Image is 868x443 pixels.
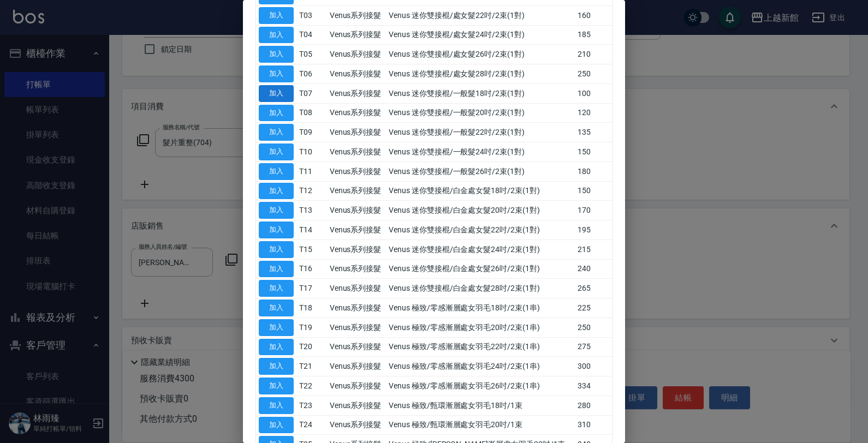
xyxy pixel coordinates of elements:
td: 240 [575,259,612,279]
td: Venus系列接髮 [327,64,386,84]
button: 加入 [259,46,294,63]
td: Venus系列接髮 [327,25,386,45]
td: T16 [296,259,327,279]
td: Venus 迷你雙接棍/一般髮24吋/2束(1對) [386,142,575,162]
td: Venus系列接髮 [327,318,386,337]
button: 加入 [259,65,294,82]
td: T21 [296,357,327,376]
td: Venus系列接髮 [327,279,386,298]
td: T17 [296,279,327,298]
td: 310 [575,415,612,435]
td: Venus 迷你雙接棍/白金處女髮20吋/2束(1對) [386,201,575,220]
td: T10 [296,142,327,162]
td: 334 [575,376,612,396]
td: T08 [296,103,327,123]
td: Venus系列接髮 [327,396,386,415]
button: 加入 [259,378,294,394]
button: 加入 [259,300,294,316]
td: Venus 迷你雙接棍/一般髮26吋/2束(1對) [386,161,575,181]
td: T14 [296,220,327,240]
td: 210 [575,45,612,64]
td: 160 [575,5,612,25]
button: 加入 [259,241,294,258]
td: Venus 極致/甄環漸層處女羽毛18吋/1束 [386,396,575,415]
button: 加入 [259,183,294,200]
td: Venus 極致/零感漸層處女羽毛18吋/2束(1串) [386,298,575,318]
td: Venus 迷你雙接棍/白金處女髮18吋/2束(1對) [386,181,575,201]
td: 250 [575,64,612,84]
td: Venus系列接髮 [327,298,386,318]
td: Venus系列接髮 [327,45,386,64]
td: T04 [296,25,327,45]
td: 120 [575,103,612,123]
td: 195 [575,220,612,240]
button: 加入 [259,339,294,356]
button: 加入 [259,163,294,180]
td: T20 [296,337,327,357]
td: Venus 迷你雙接棍/一般髮18吋/2束(1對) [386,83,575,103]
button: 加入 [259,261,294,278]
td: T13 [296,201,327,220]
td: 300 [575,357,612,376]
td: Venus系列接髮 [327,337,386,357]
button: 加入 [259,397,294,414]
td: T18 [296,298,327,318]
td: T19 [296,318,327,337]
button: 加入 [259,85,294,102]
td: 275 [575,337,612,357]
td: Venus 迷你雙接棍/白金處女髮28吋/2束(1對) [386,279,575,298]
td: Venus 迷你雙接棍/白金處女髮26吋/2束(1對) [386,259,575,279]
td: Venus系列接髮 [327,220,386,240]
td: Venus 迷你雙接棍/一般髮20吋/2束(1對) [386,103,575,123]
td: T24 [296,415,327,435]
td: 185 [575,25,612,45]
td: Venus 迷你雙接棍/處女髮22吋/2束(1對) [386,5,575,25]
td: T09 [296,123,327,142]
td: Venus 極致/零感漸層處女羽毛20吋/2束(1串) [386,318,575,337]
button: 加入 [259,319,294,336]
td: Venus 迷你雙接棍/處女髮28吋/2束(1對) [386,64,575,84]
button: 加入 [259,280,294,297]
td: 215 [575,240,612,259]
td: Venus 極致/零感漸層處女羽毛22吋/2束(1串) [386,337,575,357]
button: 加入 [259,7,294,24]
button: 加入 [259,417,294,434]
td: Venus 迷你雙接棍/白金處女髮22吋/2束(1對) [386,220,575,240]
td: 150 [575,142,612,162]
td: 280 [575,396,612,415]
td: 265 [575,279,612,298]
td: T12 [296,181,327,201]
td: T06 [296,64,327,84]
td: Venus系列接髮 [327,201,386,220]
td: Venus 迷你雙接棍/處女髮24吋/2束(1對) [386,25,575,45]
td: 170 [575,201,612,220]
td: Venus 迷你雙接棍/處女髮26吋/2束(1對) [386,45,575,64]
td: 150 [575,181,612,201]
button: 加入 [259,221,294,238]
td: Venus系列接髮 [327,240,386,259]
button: 加入 [259,27,294,44]
td: Venus 迷你雙接棍/一般髮22吋/2束(1對) [386,123,575,142]
td: Venus系列接髮 [327,357,386,376]
td: Venus 極致/零感漸層處女羽毛24吋/2束(1串) [386,357,575,376]
td: T23 [296,396,327,415]
td: 100 [575,83,612,103]
td: T05 [296,45,327,64]
td: 225 [575,298,612,318]
td: Venus系列接髮 [327,181,386,201]
button: 加入 [259,358,294,375]
td: Venus 極致/甄環漸層處女羽毛20吋/1束 [386,415,575,435]
td: 250 [575,318,612,337]
td: T11 [296,161,327,181]
td: Venus系列接髮 [327,83,386,103]
button: 加入 [259,124,294,141]
td: 180 [575,161,612,181]
td: Venus 迷你雙接棍/白金處女髮24吋/2束(1對) [386,240,575,259]
td: 135 [575,123,612,142]
td: Venus系列接髮 [327,5,386,25]
td: T03 [296,5,327,25]
button: 加入 [259,202,294,219]
td: Venus系列接髮 [327,123,386,142]
td: Venus系列接髮 [327,415,386,435]
td: Venus系列接髮 [327,259,386,279]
